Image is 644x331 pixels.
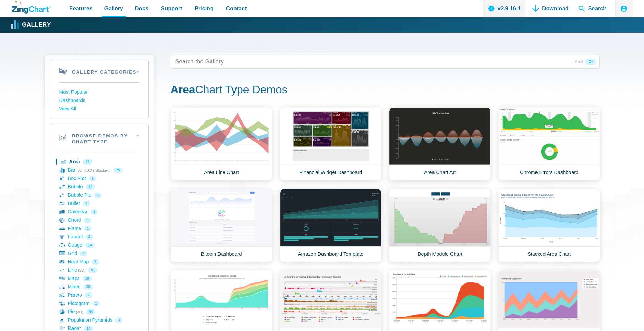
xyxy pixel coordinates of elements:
[12,1,51,14] a: ZingChart Logo. Click to return to the homepage
[59,88,139,96] a: Most Popular
[171,189,272,262] a: Bitcoin Dashboard
[50,124,148,152] h2: Browse Demos By Chart Type
[572,59,585,65] span: And
[104,4,123,13] span: Gallery
[389,107,491,180] a: Area Chart Art
[171,107,272,180] a: Area Line Chart
[498,107,600,180] a: Chrome Errors Dashboard
[280,189,381,262] a: Amazon Dashboard Template
[59,105,139,113] a: View All
[12,20,51,30] a: Gallery
[389,189,491,262] a: Depth Module Chart
[22,22,51,28] strong: Gallery
[69,4,93,13] span: Features
[280,107,381,180] a: Financial Widget Dashboard
[171,83,195,96] strong: Area
[195,4,213,13] span: Pricing
[171,83,600,98] h1: Chart Type Demos
[161,4,182,13] span: Support
[59,96,139,105] a: Dashboards
[226,4,247,13] span: Contact
[50,60,148,82] h2: Gallery Categories
[585,59,596,65] span: Or
[135,4,148,13] span: Docs
[498,189,600,262] a: Stacked Area Chart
